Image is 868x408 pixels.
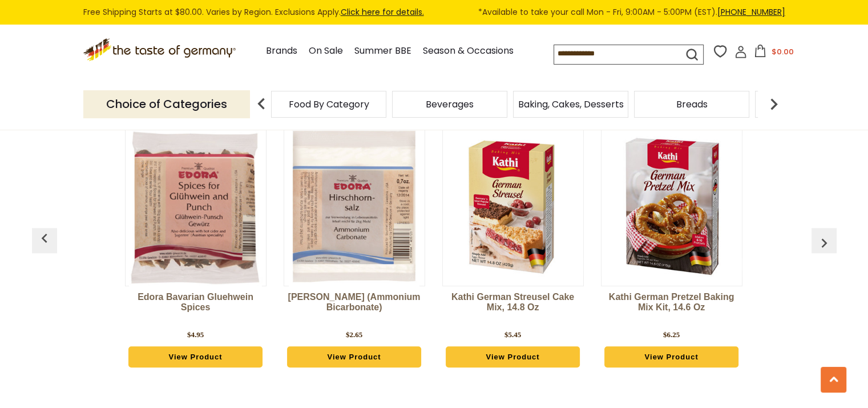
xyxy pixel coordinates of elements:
a: Breads [676,100,708,109]
img: Edora Hirschhornsalz (Ammonium Bicarbonate) [289,127,419,286]
div: $6.25 [663,329,680,341]
img: Edora Bavarian Gluehwein Spices [129,127,262,286]
a: Season & Occasions [423,43,514,59]
span: $0.00 [771,46,793,57]
img: next arrow [762,93,785,115]
a: Edora Bavarian Gluehwein Spices [125,292,267,326]
a: Kathi German Pretzel Baking Mix Kit, 14.6 oz [601,292,742,326]
img: Kathi German Pretzel Baking Mix Kit, 14.6 oz [601,136,742,277]
button: $0.00 [749,45,798,62]
a: Food By Category [289,100,369,109]
a: [PERSON_NAME] (Ammonium Bicarbonate) [284,292,425,326]
img: previous arrow [250,93,273,115]
a: Kathi German Streusel Cake Mix, 14.8 oz [442,292,584,326]
img: previous arrow [815,234,833,252]
a: Summer BBE [354,43,411,59]
a: [PHONE_NUMBER] [717,6,785,18]
div: Free Shipping Starts at $80.00. Varies by Region. Exclusions Apply. [83,6,785,19]
a: Baking, Cakes, Desserts [518,100,624,109]
img: Kathi German Streusel Cake Mix, 14.8 oz [443,136,583,277]
a: View Product [446,346,580,368]
a: Click here for details. [341,6,424,18]
a: Brands [266,43,297,59]
div: $5.45 [504,329,521,341]
a: View Product [287,346,422,368]
img: previous arrow [35,229,54,247]
a: View Product [128,346,263,368]
a: Beverages [426,100,474,109]
a: On Sale [309,43,343,59]
div: $2.65 [346,329,362,341]
div: $4.95 [187,329,204,341]
span: *Available to take your call Mon - Fri, 9:00AM - 5:00PM (EST). [478,6,785,19]
p: Choice of Categories [83,90,250,118]
a: View Product [604,346,739,368]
